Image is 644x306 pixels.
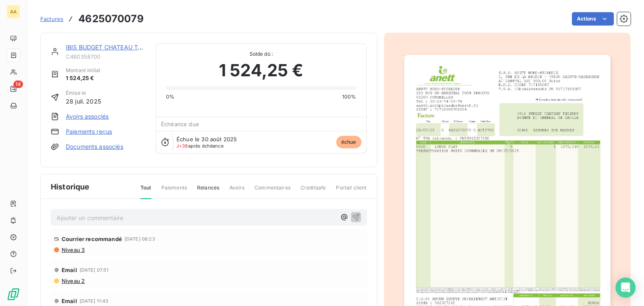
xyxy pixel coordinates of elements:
span: 14 [13,80,23,88]
div: AA [7,5,20,18]
span: [DATE] 08:23 [125,236,155,241]
span: Factures [40,16,63,22]
span: Historique [51,181,90,192]
span: Email [62,267,77,273]
button: Actions [572,12,614,26]
span: Commentaires [254,184,291,198]
a: IBIS BUDGET CHATEAU THIERRY [66,44,159,51]
span: Avoirs [229,184,244,198]
div: Open Intercom Messenger [615,277,636,298]
span: après échéance [177,143,223,148]
h3: 4625070079 [78,11,144,26]
span: Niveau 3 [61,246,85,253]
span: 1 524,25 € [219,58,304,83]
span: Montant initial [66,67,100,74]
a: Paiements reçus [66,127,112,136]
span: 28 juil. 2025 [66,97,101,106]
span: Relances [197,184,219,198]
span: 1 524,25 € [66,74,100,83]
span: [DATE] 11:43 [80,298,109,303]
a: Documents associés [66,143,123,151]
span: 100% [342,93,356,101]
span: Paiements [161,184,187,198]
span: 0% [166,93,174,101]
span: Tout [140,184,151,199]
span: Courrier recommandé [62,236,122,242]
span: Solde dû : [166,50,356,58]
span: C460358700 [66,53,145,60]
span: [DATE] 07:51 [80,267,109,272]
span: Email [62,298,77,304]
span: Échue le 30 août 2025 [177,136,237,143]
span: échue [336,136,361,148]
span: Émise le [66,89,101,97]
span: J+38 [177,143,188,149]
span: Creditsafe [301,184,326,198]
span: Échéance due [161,121,199,127]
a: Factures [40,15,63,23]
img: Logo LeanPay [7,288,20,301]
a: Avoirs associés [66,112,109,121]
span: Portail client [336,184,366,198]
span: Niveau 2 [61,277,85,284]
